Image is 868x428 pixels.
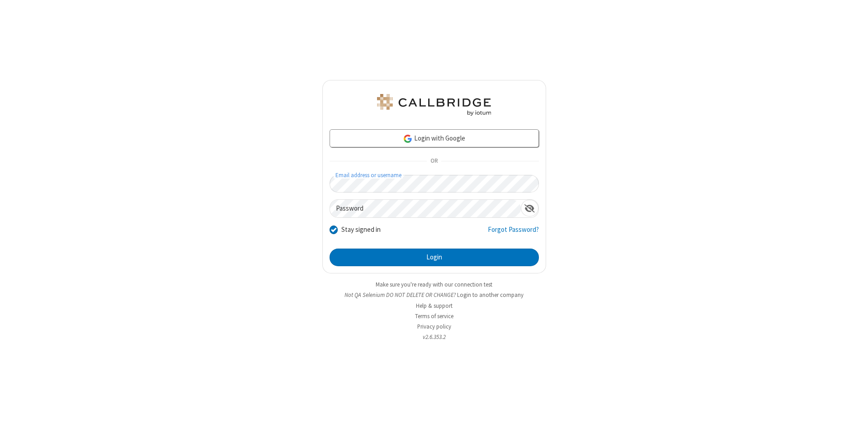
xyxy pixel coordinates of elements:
input: Email address or username [330,175,539,193]
a: Login with Google [330,129,539,147]
img: google-icon.png [403,134,413,144]
a: Help & support [416,302,453,310]
a: Privacy policy [417,323,451,330]
div: Show password [521,200,538,216]
button: Login to another company [457,291,524,299]
span: OR [427,155,441,168]
a: Make sure you're ready with our connection test [376,281,492,288]
label: Stay signed in [341,225,381,235]
img: QA Selenium DO NOT DELETE OR CHANGE [375,94,493,116]
a: Terms of service [415,312,453,320]
li: Not QA Selenium DO NOT DELETE OR CHANGE? [322,291,546,299]
iframe: Chat [845,404,861,422]
input: Password [330,200,521,217]
button: Login [330,249,539,267]
a: Forgot Password? [488,225,539,242]
li: v2.6.353.2 [322,333,546,341]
